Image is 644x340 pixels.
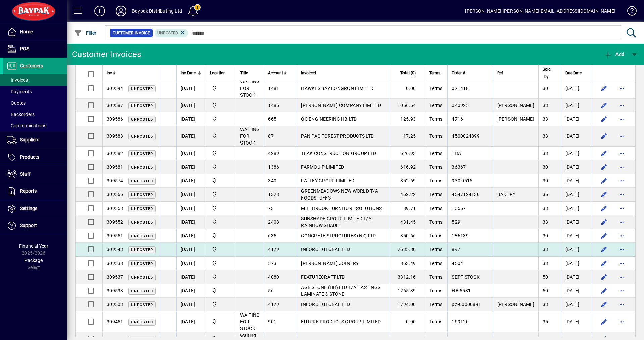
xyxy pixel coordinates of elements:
[616,189,627,200] button: More options
[301,206,382,211] span: MILLBROOK FURNITURE SOLUTIONS
[543,133,548,139] span: 33
[181,69,196,77] span: Inv Date
[543,103,548,108] span: 33
[389,78,425,99] td: 0.00
[210,301,232,308] span: Baypak - Onekawa
[107,219,123,225] span: 309552
[3,132,67,149] a: Suppliers
[429,302,442,307] span: Terms
[181,69,202,77] div: Inv Date
[240,79,260,98] span: WAITING FOR STOCK
[389,147,425,160] td: 626.93
[3,41,67,57] a: POS
[268,192,279,197] span: 1328
[616,131,627,141] button: More options
[616,114,627,124] button: More options
[616,230,627,241] button: More options
[301,216,371,228] span: SUNSHADE GROUP LIMITED T/A RAINBOW SHADE
[429,247,442,252] span: Terms
[301,133,374,139] span: PAN PAC FOREST PRODUCTS LTD
[210,69,232,77] div: Location
[268,247,279,252] span: 4179
[543,206,548,211] span: 33
[110,5,132,17] button: Profile
[429,151,442,156] span: Terms
[429,261,442,266] span: Terms
[113,30,150,36] span: Customer Invoice
[176,284,206,298] td: [DATE]
[20,63,43,68] span: Customers
[599,244,609,255] button: Edit
[543,66,557,80] div: Sold by
[301,69,385,77] div: Invoiced
[543,116,548,122] span: 33
[268,178,276,183] span: 340
[7,77,28,83] span: Invoices
[452,247,460,252] span: 897
[389,126,425,147] td: 17.25
[561,270,592,284] td: [DATE]
[3,183,67,200] a: Reports
[210,287,232,294] span: Baypak - Onekawa
[599,162,609,172] button: Edit
[452,206,466,211] span: 10567
[74,30,97,36] span: Filter
[131,87,153,91] span: Unposted
[176,270,206,284] td: [DATE]
[3,86,67,97] a: Payments
[452,288,471,293] span: HB 5581
[89,5,110,17] button: Add
[599,272,609,282] button: Edit
[131,262,153,266] span: Unposted
[20,206,37,211] span: Settings
[429,103,442,108] span: Terms
[131,152,153,156] span: Unposted
[561,99,592,112] td: [DATE]
[497,192,516,197] span: BAKERY
[389,112,425,126] td: 125.93
[176,174,206,188] td: [DATE]
[429,288,442,293] span: Terms
[599,148,609,159] button: Edit
[465,6,615,16] div: [PERSON_NAME] [PERSON_NAME][EMAIL_ADDRESS][DOMAIN_NAME]
[176,257,206,270] td: [DATE]
[131,207,153,211] span: Unposted
[452,69,465,77] span: Order #
[3,120,67,131] a: Communications
[301,247,350,252] span: INFORCE GLOBAL LTD
[210,150,232,157] span: Baypak - Onekawa
[543,164,548,170] span: 30
[599,203,609,214] button: Edit
[176,78,206,99] td: [DATE]
[497,69,534,77] div: Ref
[543,247,548,252] span: 33
[131,165,153,170] span: Unposted
[616,83,627,94] button: More options
[131,117,153,122] span: Unposted
[389,270,425,284] td: 3312.16
[452,178,472,183] span: 930 0515
[616,203,627,214] button: More options
[3,166,67,183] a: Staff
[301,69,316,77] span: Invoiced
[107,151,123,156] span: 309582
[599,131,609,141] button: Edit
[301,178,354,183] span: LATTEY GROUP LIMITED
[543,178,548,183] span: 30
[176,311,206,332] td: [DATE]
[561,215,592,229] td: [DATE]
[210,163,232,171] span: Baypak - Onekawa
[429,192,442,197] span: Terms
[20,29,33,34] span: Home
[107,274,123,280] span: 309537
[389,160,425,174] td: 616.92
[268,206,274,211] span: 73
[616,162,627,172] button: More options
[210,102,232,109] span: Baypak - Onekawa
[268,86,279,91] span: 1481
[616,175,627,186] button: More options
[301,233,376,238] span: CONCRETE STRUCTURES (NZ) LTD
[561,147,592,160] td: [DATE]
[599,114,609,124] button: Edit
[565,69,588,77] div: Due Date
